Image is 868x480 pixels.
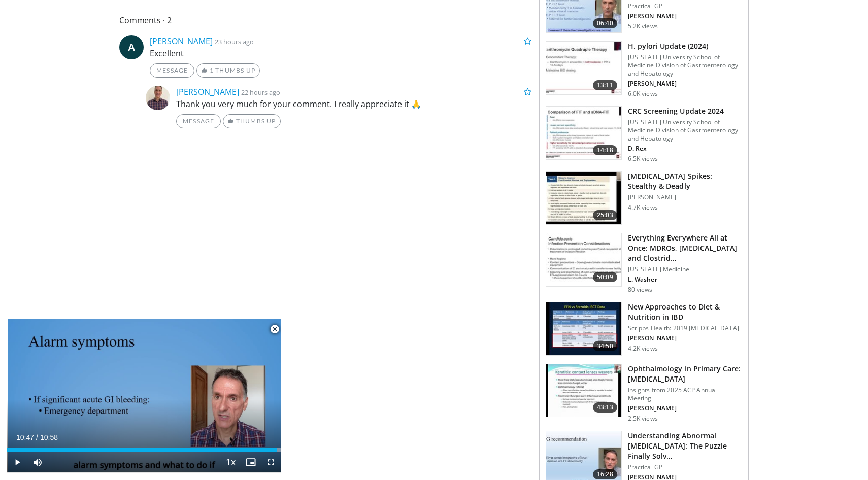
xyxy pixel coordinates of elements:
[264,319,285,340] button: Close
[210,66,214,74] span: 1
[241,452,261,472] button: Enable picture-in-picture mode
[176,98,531,110] p: Thank you very much for your comment. I really appreciate it 🙏
[628,386,742,402] p: Insights from 2025 ACP Annual Meeting
[628,145,742,153] p: D. Rex
[150,63,194,78] a: Message
[16,433,34,441] span: 10:47
[628,22,658,30] p: 5.2K views
[546,42,621,94] img: 94cbdef1-8024-4923-aeed-65cc31b5ce88.150x105_q85_crop-smart_upscale.jpg
[628,302,742,322] h3: New Approaches to Diet & Nutrition in IBD
[146,86,170,110] img: Avatar
[628,203,658,212] p: 4.7K views
[150,47,531,59] p: Excellent
[593,210,617,220] span: 25:03
[628,90,658,98] p: 6.0K views
[628,345,658,353] p: 4.2K views
[628,12,742,20] p: [PERSON_NAME]
[628,404,742,413] p: [PERSON_NAME]
[628,106,742,116] h3: CRC Screening Update 2024
[628,463,742,471] p: Practical GP
[220,452,241,472] button: Playback Rate
[628,276,742,284] p: L. Washer
[593,469,617,479] span: 16:28
[546,106,742,163] a: 14:18 CRC Screening Update 2024 [US_STATE] University School of Medicine Division of Gastroentero...
[546,171,742,225] a: 25:03 [MEDICAL_DATA] Spikes: Stealthy & Deadly [PERSON_NAME] 4.7K views
[628,265,742,273] p: [US_STATE] Medicine
[241,88,280,97] small: 22 hours ago
[593,402,617,413] span: 43:13
[546,364,621,417] img: 438c20ca-72c0-45eb-b870-d37806d5fe9c.150x105_q85_crop-smart_upscale.jpg
[7,448,281,452] div: Progress Bar
[546,233,742,294] a: 50:09 Everything Everywhere All at Once: MDROs, [MEDICAL_DATA] and Clostrid… [US_STATE] Medicine ...
[215,37,254,46] small: 23 hours ago
[628,324,742,332] p: Scripps Health: 2019 [MEDICAL_DATA]
[593,341,617,351] span: 34:50
[119,14,531,27] span: Comments 2
[628,334,742,342] p: [PERSON_NAME]
[7,452,27,472] button: Play
[628,2,742,10] p: Practical GP
[593,80,617,90] span: 13:11
[546,233,621,286] img: 590c3df7-196e-490d-83c6-10032953bd9f.150x105_q85_crop-smart_upscale.jpg
[196,63,260,78] a: 1 Thumbs Up
[36,433,38,441] span: /
[40,433,58,441] span: 10:58
[628,364,742,384] h3: Ophthalmology in Primary Care: [MEDICAL_DATA]
[223,114,280,128] a: Thumbs Up
[27,452,48,472] button: Mute
[593,145,617,155] span: 14:18
[176,86,239,97] a: [PERSON_NAME]
[176,114,221,128] a: Message
[628,286,653,294] p: 80 views
[628,171,742,191] h3: [MEDICAL_DATA] Spikes: Stealthy & Deadly
[546,364,742,423] a: 43:13 Ophthalmology in Primary Care: [MEDICAL_DATA] Insights from 2025 ACP Annual Meeting [PERSON...
[119,35,144,59] a: A
[628,233,742,263] h3: Everything Everywhere All at Once: MDROs, [MEDICAL_DATA] and Clostrid…
[546,172,621,224] img: 04b31223-f831-4724-b3a7-7bfa3e47c211.150x105_q85_crop-smart_upscale.jpg
[150,36,213,47] a: [PERSON_NAME]
[546,41,742,98] a: 13:11 H. pylori Update (2024) [US_STATE] University School of Medicine Division of Gastroenterolo...
[628,155,658,163] p: 6.5K views
[7,319,281,473] video-js: Video Player
[546,302,621,355] img: 0d1747ae-4eac-4456-b2f5-cd164c21000b.150x105_q85_crop-smart_upscale.jpg
[628,431,742,461] h3: Understanding Abnormal [MEDICAL_DATA]: The Puzzle Finally Solv…
[628,415,658,423] p: 2.5K views
[593,272,617,282] span: 50:09
[261,452,281,472] button: Fullscreen
[546,107,621,159] img: 91500494-a7c6-4302-a3df-6280f031e251.150x105_q85_crop-smart_upscale.jpg
[546,302,742,356] a: 34:50 New Approaches to Diet & Nutrition in IBD Scripps Health: 2019 [MEDICAL_DATA] [PERSON_NAME]...
[628,80,742,88] p: [PERSON_NAME]
[628,118,742,143] p: [US_STATE] University School of Medicine Division of Gastroenterology and Hepatology
[628,193,742,201] p: [PERSON_NAME]
[628,41,742,51] h3: H. pylori Update (2024)
[628,53,742,78] p: [US_STATE] University School of Medicine Division of Gastroenterology and Hepatology
[593,18,617,28] span: 06:40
